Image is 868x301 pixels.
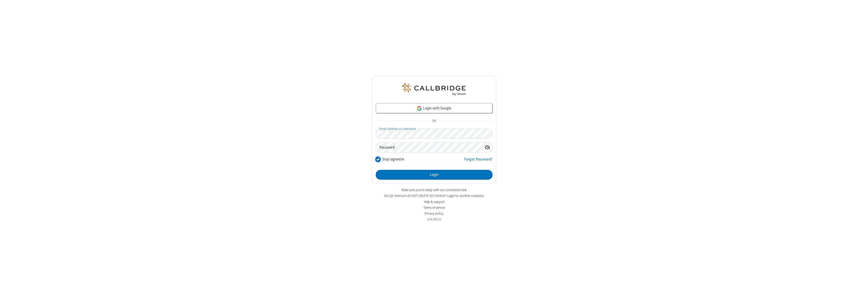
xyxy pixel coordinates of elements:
[423,205,445,210] a: Terms of service
[376,129,493,138] input: Email address or username
[376,143,482,152] input: Password
[417,106,422,111] img: google-icon.png
[482,143,492,152] div: Show password
[376,103,493,113] a: Login with Google
[372,193,497,198] li: Not QA Selenium DO NOT DELETE OR CHANGE?
[425,211,444,216] a: Privacy policy
[464,156,493,166] a: Forgot Password?
[382,156,404,162] label: Stay signed in
[401,83,467,96] img: QA Selenium DO NOT DELETE OR CHANGE
[401,188,467,192] a: Make sure you're ready with our connection test
[447,193,484,198] button: Login to another company
[372,217,497,222] li: v2.6.352.11
[376,170,493,180] button: Login
[424,200,444,204] a: Help & support
[430,118,438,125] span: OR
